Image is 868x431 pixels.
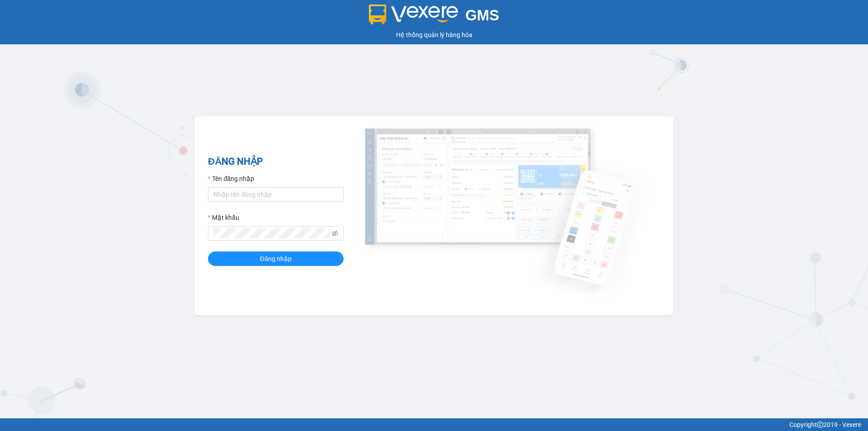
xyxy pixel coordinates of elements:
img: logo 2 [369,5,458,24]
span: eye-invisible [332,230,338,237]
input: Mật khẩu [213,228,330,238]
input: Tên đăng nhập [208,187,344,202]
div: Hệ thống quản lý hàng hóa [2,30,866,40]
h2: ĐĂNG NHẬP [208,154,344,169]
label: Mật khẩu [208,213,239,223]
span: GMS [465,7,499,24]
span: copyright [817,422,823,428]
label: Tên đăng nhập [208,174,254,184]
a: GMS [369,14,500,21]
span: Đăng nhập [260,254,292,264]
button: Đăng nhập [208,251,344,266]
div: Copyright 2019 - Vexere [7,420,861,430]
